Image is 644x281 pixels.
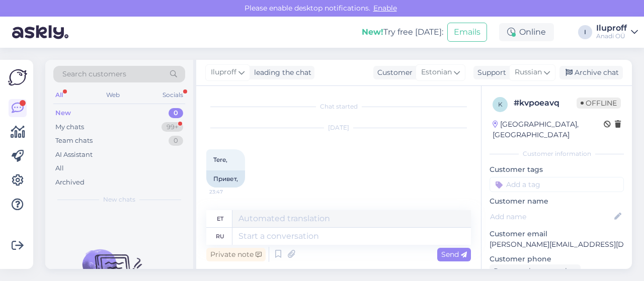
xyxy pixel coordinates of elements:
span: 23:47 [209,188,247,196]
div: [DATE] [206,123,471,132]
input: Add name [490,211,612,222]
button: Emails [447,23,487,42]
div: [GEOGRAPHIC_DATA], [GEOGRAPHIC_DATA] [493,119,604,140]
div: Привет, [206,170,245,188]
b: New! [362,27,383,37]
div: I [578,25,592,39]
div: My chats [55,122,84,132]
span: Russian [515,67,542,78]
div: Customer [373,67,413,78]
div: 0 [169,108,183,118]
div: leading the chat [250,67,311,78]
div: Support [473,67,506,78]
span: New chats [103,195,135,204]
p: [PERSON_NAME][EMAIL_ADDRESS][DOMAIN_NAME] [490,239,624,250]
div: AI Assistant [55,150,93,160]
img: Askly Logo [8,68,27,87]
input: Add a tag [490,177,624,192]
div: Request phone number [490,264,581,278]
p: Customer name [490,196,624,207]
div: Archived [55,177,85,188]
span: Enable [370,4,400,13]
div: 0 [169,136,183,146]
p: Customer tags [490,164,624,175]
div: Web [104,88,122,102]
div: Team chats [55,136,93,146]
p: Customer email [490,229,624,239]
a: IluproffAnadi OÜ [596,24,638,40]
div: et [217,210,223,227]
div: Try free [DATE]: [362,26,443,38]
span: Iluproff [211,67,236,78]
div: Private note [206,248,266,261]
div: New [55,108,71,118]
div: Customer information [490,149,624,158]
span: Search customers [62,69,126,79]
div: Online [499,23,554,41]
span: Offline [577,98,621,109]
div: All [53,88,65,102]
div: All [55,163,64,173]
div: Chat started [206,102,471,111]
div: ru [216,228,224,245]
p: Customer phone [490,254,624,264]
div: 99+ [162,122,183,132]
div: # kvpoeavq [514,97,577,109]
div: Iluproff [596,24,627,32]
div: Archive chat [559,66,623,79]
div: Socials [160,88,185,102]
span: Send [441,250,467,259]
span: k [498,101,503,108]
div: Anadi OÜ [596,32,627,40]
span: Tere, [213,156,227,163]
span: Estonian [421,67,452,78]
